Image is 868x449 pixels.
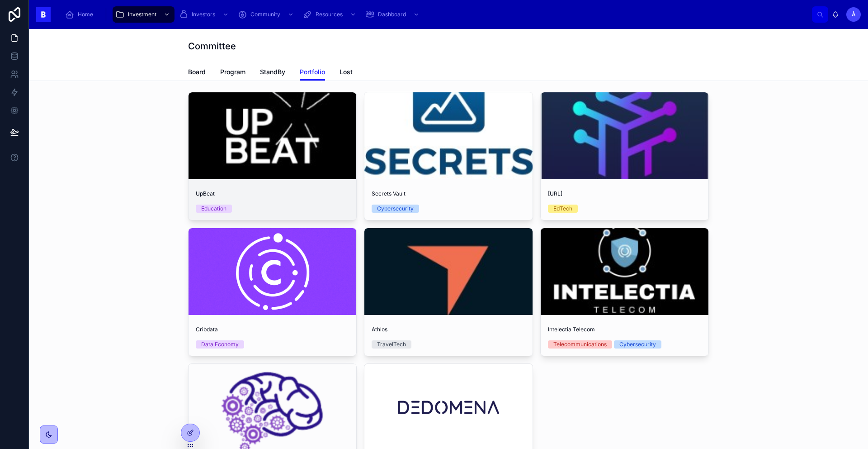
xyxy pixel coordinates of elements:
div: Cybersecurity [377,205,414,213]
a: Resources [300,6,361,23]
span: Lost [340,67,353,76]
div: Cybersecurity [619,340,656,349]
a: Intelectia TelecomTelecommunicationsCybersecurity [540,228,709,356]
span: Cribdata [196,326,349,333]
div: EdTech [553,205,572,213]
span: Board [188,67,206,76]
span: Athlos [372,326,525,333]
span: Investors [192,11,215,18]
span: Program [220,67,245,76]
img: App logo [36,7,51,22]
a: Secrets VaultCybersecurity [364,92,533,220]
a: Program [220,64,245,82]
span: Community [250,11,280,18]
div: Data Economy [201,340,239,349]
div: image.png [541,228,708,315]
span: Secrets Vault [372,190,525,197]
a: Home [62,6,99,23]
span: Intelectia Telecom [548,326,701,333]
span: UpBeat [196,190,349,197]
a: Dashboard [363,6,424,23]
span: À [852,11,856,18]
span: StandBy [260,67,285,76]
a: Lost [340,64,353,82]
a: Community [235,6,298,23]
a: Portfolio [300,64,325,81]
span: Home [78,11,93,18]
span: Dashboard [378,11,406,18]
span: Resources [316,11,343,18]
div: image.png [541,92,708,179]
a: AthlosTravelTech [364,228,533,356]
div: Telecommunications [553,340,607,349]
a: UpBeatEducation [188,92,357,220]
div: Education [201,205,226,213]
h1: Committee [188,40,236,53]
a: Investors [176,6,233,23]
div: image.png [364,228,532,315]
span: [URL] [548,190,701,197]
span: Investment [128,11,156,18]
a: StandBy [260,64,285,82]
div: Cribdata.jpg [189,228,356,315]
div: TravelTech [377,340,406,349]
div: scrollable content [58,5,812,24]
div: image.png [364,92,532,179]
div: image.png [189,92,356,179]
a: Investment [113,6,175,23]
a: Board [188,64,206,82]
span: Portfolio [300,67,325,76]
a: CribdataData Economy [188,228,357,356]
a: [URL]EdTech [540,92,709,220]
